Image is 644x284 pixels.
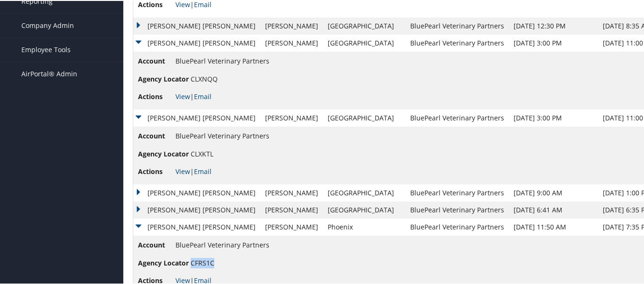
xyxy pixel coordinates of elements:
td: BluePearl Veterinary Partners [405,218,509,235]
span: BluePearl Veterinary Partners [175,130,269,139]
span: | [175,166,212,175]
td: [PERSON_NAME] [260,109,323,126]
td: [PERSON_NAME] [PERSON_NAME] [133,218,260,235]
td: Phoenix [323,218,405,235]
span: BluePearl Veterinary Partners [175,239,269,248]
span: Account [138,239,174,249]
td: [PERSON_NAME] [PERSON_NAME] [133,183,260,201]
td: [DATE] 9:00 AM [509,183,598,201]
a: Email [194,91,212,100]
td: [DATE] 11:50 AM [509,218,598,235]
td: [DATE] 6:41 AM [509,201,598,218]
span: Agency Locator [138,148,189,158]
a: View [175,91,190,100]
td: [PERSON_NAME] [260,183,323,201]
td: BluePearl Veterinary Partners [405,201,509,218]
a: Email [194,275,212,284]
span: CLXNQQ [191,73,218,82]
span: Actions [138,91,174,101]
td: [GEOGRAPHIC_DATA] [323,34,405,51]
td: BluePearl Veterinary Partners [405,17,509,34]
td: BluePearl Veterinary Partners [405,109,509,126]
td: BluePearl Veterinary Partners [405,34,509,51]
td: [PERSON_NAME] [PERSON_NAME] [133,17,260,34]
span: BluePearl Veterinary Partners [175,55,269,64]
span: Account [138,55,174,65]
td: BluePearl Veterinary Partners [405,183,509,201]
td: [PERSON_NAME] [PERSON_NAME] [133,201,260,218]
span: | [175,275,212,284]
a: Email [194,166,212,175]
a: View [175,275,190,284]
span: Actions [138,165,174,176]
td: [GEOGRAPHIC_DATA] [323,201,405,218]
span: Agency Locator [138,257,189,267]
td: [GEOGRAPHIC_DATA] [323,109,405,126]
td: [PERSON_NAME] [260,201,323,218]
span: Agency Locator [138,73,189,83]
td: [PERSON_NAME] [260,218,323,235]
td: [PERSON_NAME] [260,34,323,51]
span: Employee Tools [21,37,71,61]
td: [GEOGRAPHIC_DATA] [323,183,405,201]
td: [GEOGRAPHIC_DATA] [323,17,405,34]
td: [DATE] 3:00 PM [509,34,598,51]
td: [DATE] 12:30 PM [509,17,598,34]
td: [PERSON_NAME] [260,17,323,34]
span: AirPortal® Admin [21,61,77,85]
span: CLXKTL [191,148,213,157]
td: [DATE] 3:00 PM [509,109,598,126]
span: Account [138,130,174,140]
span: Company Admin [21,13,74,37]
td: [PERSON_NAME] [PERSON_NAME] [133,34,260,51]
span: | [175,91,212,100]
a: View [175,166,190,175]
td: [PERSON_NAME] [PERSON_NAME] [133,109,260,126]
span: CFRS1C [191,257,214,266]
